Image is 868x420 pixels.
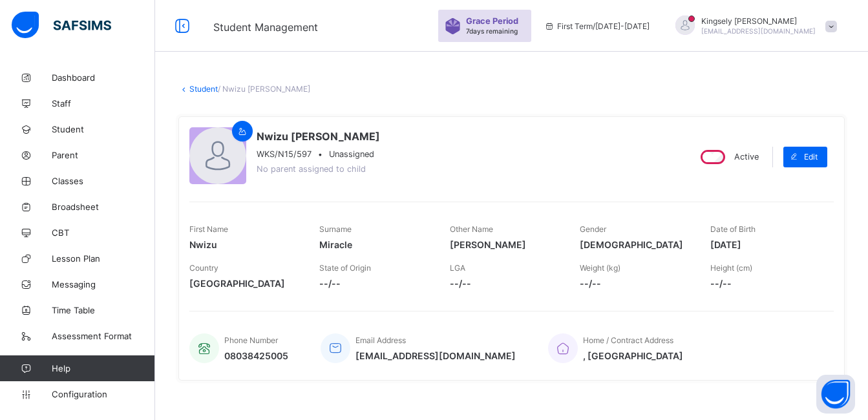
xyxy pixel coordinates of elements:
[52,176,155,186] span: Classes
[450,239,560,250] span: [PERSON_NAME]
[52,150,155,160] span: Parent
[450,224,493,234] span: Other Name
[804,152,818,162] span: Edit
[450,263,465,273] span: LGA
[583,335,673,345] span: Home / Contract Address
[466,27,518,35] span: 7 days remaining
[189,224,228,234] span: First Name
[189,239,300,250] span: Nwizu
[355,350,516,361] span: [EMAIL_ADDRESS][DOMAIN_NAME]
[329,149,374,159] span: Unassigned
[701,16,816,26] span: Kingsely [PERSON_NAME]
[319,239,430,250] span: Miracle
[355,335,406,345] span: Email Address
[580,239,690,250] span: [DEMOGRAPHIC_DATA]
[544,21,650,31] span: session/term information
[189,84,218,94] a: Student
[224,350,288,361] span: 08038425005
[701,27,816,35] span: [EMAIL_ADDRESS][DOMAIN_NAME]
[257,130,380,143] span: Nwizu [PERSON_NAME]
[257,149,380,159] div: •
[12,12,111,39] img: safsims
[710,263,752,273] span: Height (cm)
[52,72,155,83] span: Dashboard
[189,263,218,273] span: Country
[816,375,855,414] button: Open asap
[734,152,759,162] span: Active
[218,84,310,94] span: / Nwizu [PERSON_NAME]
[52,98,155,109] span: Staff
[710,224,756,234] span: Date of Birth
[662,16,843,37] div: KingselyGabriel
[580,224,606,234] span: Gender
[466,16,518,26] span: Grace Period
[52,279,155,289] span: Messaging
[580,263,620,273] span: Weight (kg)
[580,278,690,289] span: --/--
[213,21,318,34] span: Student Management
[450,278,560,289] span: --/--
[52,305,155,315] span: Time Table
[52,331,155,341] span: Assessment Format
[52,253,155,264] span: Lesson Plan
[52,124,155,134] span: Student
[52,227,155,238] span: CBT
[52,363,154,373] span: Help
[189,278,300,289] span: [GEOGRAPHIC_DATA]
[257,149,312,159] span: WKS/N15/597
[710,278,821,289] span: --/--
[319,224,352,234] span: Surname
[583,350,683,361] span: , [GEOGRAPHIC_DATA]
[52,202,155,212] span: Broadsheet
[52,389,154,399] span: Configuration
[319,278,430,289] span: --/--
[445,18,461,34] img: sticker-purple.71386a28dfed39d6af7621340158ba97.svg
[710,239,821,250] span: [DATE]
[257,164,366,174] span: No parent assigned to child
[319,263,371,273] span: State of Origin
[224,335,278,345] span: Phone Number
